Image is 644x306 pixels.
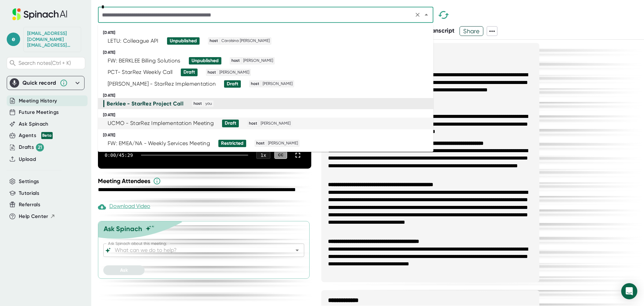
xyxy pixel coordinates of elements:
span: e [7,33,20,46]
button: Open [292,246,302,255]
span: Ask [120,267,128,273]
span: [PERSON_NAME] [218,70,250,76]
button: Tutorials [19,189,39,197]
div: FW: BERKLEE Billing Solutions [108,57,180,64]
div: Ask Spinach [104,225,142,233]
span: Help Center [19,213,48,220]
div: PCT- StarRez Weekly Call [108,69,172,76]
div: [DATE] [103,30,433,35]
div: FW: EMEA/NA - Weekly Services Meeting [108,140,210,147]
div: Restricted [221,140,244,146]
button: Agents Beta [19,132,53,139]
div: UCMO - StarRez Implementation Meeting [108,120,214,127]
span: host [230,58,241,64]
div: [DATE] [103,133,433,138]
div: Download Video [98,203,150,211]
div: 0:00 / 45:29 [105,152,133,158]
span: host [209,38,219,44]
div: Drafts [19,143,44,151]
div: edotson@starrez.com edotson@starrez.com [27,31,77,48]
div: CC [274,151,287,159]
div: Berklee - StarRez Project Call [107,100,183,107]
button: Meeting History [19,97,57,105]
span: [PERSON_NAME] [242,58,274,64]
span: Transcript [426,27,455,34]
div: 21 [36,143,44,151]
span: host [255,140,266,146]
div: Quick record [22,80,56,86]
span: host [250,81,260,87]
span: [PERSON_NAME] [260,121,291,127]
span: [PERSON_NAME] [267,140,299,146]
span: host [207,70,217,76]
button: Ask [103,265,145,275]
span: host [248,121,258,127]
button: Share [460,26,483,36]
span: [PERSON_NAME] [262,81,293,87]
div: [DATE] [103,50,433,55]
span: Share [460,25,483,37]
div: [PERSON_NAME] - StarRez Implementation [108,81,216,87]
button: Future Meetings [19,108,59,116]
div: Unpublished [192,58,219,64]
button: Drafts 21 [19,143,44,151]
button: Upload [19,156,36,163]
button: Settings [19,178,39,185]
div: Quick record [10,76,82,90]
div: Agents [19,132,53,139]
div: Unpublished [170,38,197,44]
button: Transcript [426,26,455,35]
span: Search notes (Ctrl + K) [18,60,71,66]
span: host [193,101,203,107]
div: Open Intercom Messenger [621,283,637,299]
div: [DATE] [103,93,433,98]
div: Beta [41,132,53,139]
span: Carolsina [PERSON_NAME] [220,38,271,44]
button: Close [422,10,431,19]
div: Draft [227,81,238,87]
div: 1 x [256,151,270,159]
div: Meeting Attendees [98,177,313,185]
div: Draft [183,69,195,75]
button: Ask Spinach [19,120,49,128]
button: Referrals [19,201,40,209]
input: What can we do to help? [113,246,282,255]
span: you [204,101,213,107]
button: Clear [413,10,422,19]
div: [DATE] [103,113,433,118]
button: Help Center [19,213,55,220]
div: Draft [225,120,236,126]
div: LETU: Colleague API [108,38,159,44]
